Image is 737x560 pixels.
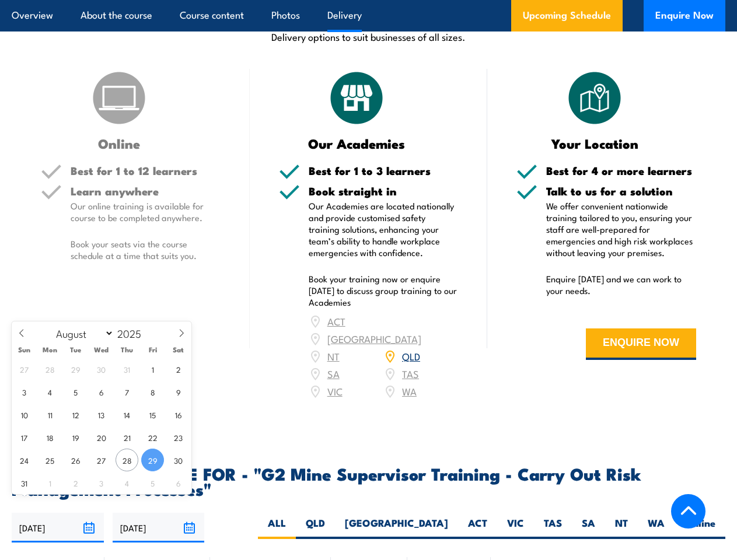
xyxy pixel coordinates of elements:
[12,513,104,542] input: From date
[71,238,221,261] p: Book your seats via the course schedule at a time that suits you.
[116,403,138,426] span: August 14, 2025
[39,426,61,449] span: August 18, 2025
[546,200,696,258] p: We offer convenient nationwide training tailored to you, ensuring your staff are well-prepared fo...
[90,449,113,471] span: August 27, 2025
[90,403,113,426] span: August 13, 2025
[64,449,87,471] span: August 26, 2025
[141,471,164,494] span: September 5, 2025
[605,516,638,539] label: NT
[64,380,87,403] span: August 5, 2025
[279,136,435,150] h3: Our Academies
[167,426,190,449] span: August 23, 2025
[64,426,87,449] span: August 19, 2025
[51,325,114,341] select: Month
[141,449,164,471] span: August 29, 2025
[39,380,61,403] span: August 4, 2025
[309,185,459,197] h5: Book straight in
[546,165,696,176] h5: Best for 4 or more learners
[586,328,696,360] button: ENQUIRE NOW
[116,471,138,494] span: September 4, 2025
[39,471,61,494] span: September 1, 2025
[141,380,164,403] span: August 8, 2025
[309,273,459,308] p: Book your training now or enquire [DATE] to discuss group training to our Academies
[71,200,221,223] p: Our online training is available for course to be completed anywhere.
[141,403,164,426] span: August 15, 2025
[13,403,36,426] span: August 10, 2025
[113,513,205,542] input: To date
[13,449,36,471] span: August 24, 2025
[89,346,114,353] span: Wed
[402,349,420,363] a: QLD
[39,358,61,380] span: July 28, 2025
[116,426,138,449] span: August 21, 2025
[114,346,140,353] span: Thu
[572,516,605,539] label: SA
[64,358,87,380] span: July 29, 2025
[116,380,138,403] span: August 7, 2025
[458,516,497,539] label: ACT
[309,165,459,176] h5: Best for 1 to 3 learners
[546,273,696,296] p: Enquire [DATE] and we can work to your needs.
[497,516,534,539] label: VIC
[63,346,89,353] span: Tue
[546,185,696,197] h5: Talk to us for a solution
[90,471,113,494] span: September 3, 2025
[534,516,572,539] label: TAS
[116,358,138,380] span: July 31, 2025
[71,185,221,197] h5: Learn anywhere
[258,516,296,539] label: ALL
[167,380,190,403] span: August 9, 2025
[516,136,673,150] h3: Your Location
[13,471,36,494] span: August 31, 2025
[64,403,87,426] span: August 12, 2025
[167,449,190,471] span: August 30, 2025
[37,346,63,353] span: Mon
[116,449,138,471] span: August 28, 2025
[114,326,152,340] input: Year
[140,346,166,353] span: Fri
[675,516,725,539] label: Online
[39,403,61,426] span: August 11, 2025
[12,30,725,43] p: Delivery options to suit businesses of all sizes.
[12,346,37,353] span: Sun
[71,165,221,176] h5: Best for 1 to 12 learners
[13,380,36,403] span: August 3, 2025
[167,358,190,380] span: August 2, 2025
[64,471,87,494] span: September 2, 2025
[13,426,36,449] span: August 17, 2025
[41,136,197,150] h3: Online
[141,358,164,380] span: August 1, 2025
[90,380,113,403] span: August 6, 2025
[141,426,164,449] span: August 22, 2025
[13,358,36,380] span: July 27, 2025
[39,449,61,471] span: August 25, 2025
[166,346,191,353] span: Sat
[296,516,335,539] label: QLD
[309,200,459,258] p: Our Academies are located nationally and provide customised safety training solutions, enhancing ...
[638,516,675,539] label: WA
[335,516,458,539] label: [GEOGRAPHIC_DATA]
[167,471,190,494] span: September 6, 2025
[167,403,190,426] span: August 16, 2025
[90,358,113,380] span: July 30, 2025
[90,426,113,449] span: August 20, 2025
[12,466,725,496] h2: UPCOMING SCHEDULE FOR - "G2 Mine Supervisor Training - Carry Out Risk Management Processes"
